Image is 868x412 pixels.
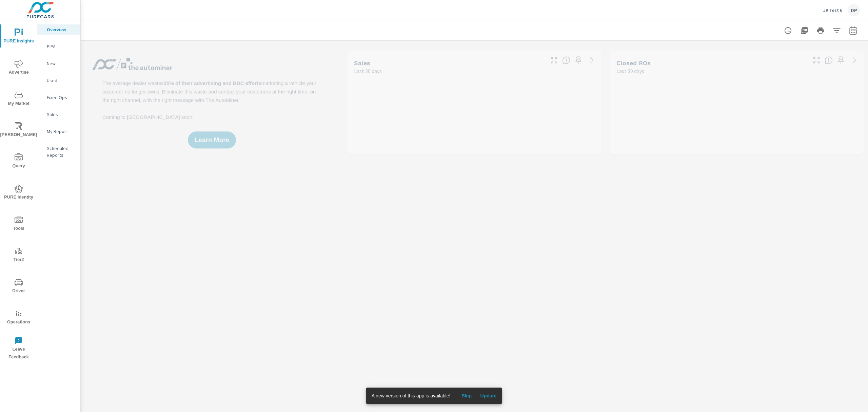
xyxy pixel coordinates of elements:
div: nav menu [0,20,37,364]
h5: Closed ROs [616,59,651,67]
span: Driver [2,278,35,295]
div: DP [848,4,860,16]
button: Make Fullscreen [549,55,559,66]
button: Update [477,390,499,401]
div: Used [37,75,80,86]
span: PURE Insights [2,29,35,45]
p: New [47,60,75,67]
a: See more details in report [587,55,597,66]
div: Sales [37,109,80,119]
span: Tools [2,216,35,232]
span: Operations [2,310,35,326]
button: "Export Report to PDF" [797,24,811,37]
p: Last 30 days [616,67,644,75]
span: A new version of this app is available! [372,393,451,398]
span: Save this to your personalized report [835,55,846,66]
span: Learn More [195,137,229,143]
span: Save this to your personalized report [573,55,584,66]
span: [PERSON_NAME] [2,122,35,139]
div: Scheduled Reports [37,143,80,160]
span: Leave Feedback [2,337,35,361]
button: Select Date Range [846,24,860,37]
p: PIPA [47,43,75,50]
span: Skip [458,393,475,399]
p: Last 30 days [354,67,382,75]
p: Sales [47,111,75,118]
button: Make Fullscreen [811,55,822,66]
div: PIPA [37,41,80,52]
span: Query [2,153,35,170]
div: Fixed Ops [37,92,80,102]
div: New [37,58,80,69]
p: Used [47,77,75,84]
p: Overview [47,26,75,33]
button: Print Report [814,24,827,37]
span: My Market [2,91,35,108]
span: Number of Repair Orders Closed by the selected dealership group over the selected time range. [So... [825,56,833,64]
span: Number of vehicles sold by the dealership over the selected date range. [Source: This data is sou... [562,56,570,64]
h5: Sales [354,59,370,67]
span: Tier2 [2,247,35,264]
p: JK Test 6 [823,7,842,13]
span: PURE Identity [2,185,35,201]
span: Advertise [2,60,35,76]
div: My Report [37,126,80,136]
a: See more details in report [849,55,860,66]
p: My Report [47,128,75,135]
button: Skip [456,390,477,401]
div: Overview [37,24,80,35]
button: Learn More [188,131,236,148]
p: Scheduled Reports [47,145,75,158]
span: Update [480,393,496,399]
p: Fixed Ops [47,94,75,101]
button: Apply Filters [830,24,844,37]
